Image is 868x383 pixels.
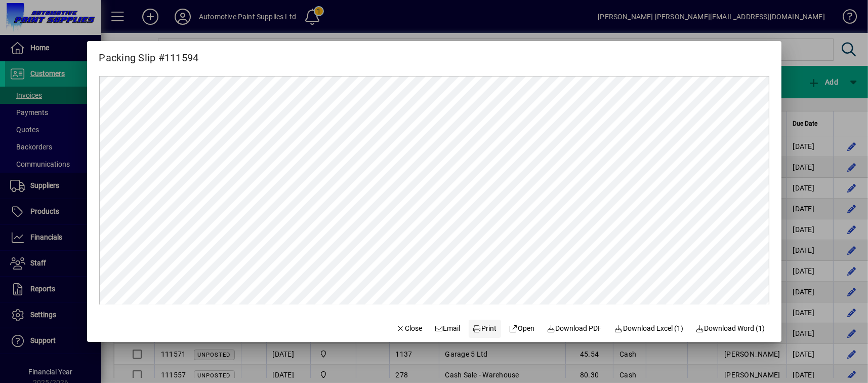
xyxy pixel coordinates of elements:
h2: Packing Slip #111594 [87,41,211,66]
span: Open [509,323,535,334]
button: Print [469,320,501,338]
span: Print [473,323,497,334]
button: Download Excel (1) [610,320,688,338]
span: Email [434,323,461,334]
span: Download Excel (1) [614,323,684,334]
button: Close [392,320,427,338]
span: Download PDF [547,323,602,334]
a: Download PDF [543,320,606,338]
button: Email [430,320,465,338]
span: Close [396,323,423,334]
a: Open [505,320,539,338]
button: Download Word (1) [691,320,769,338]
span: Download Word (1) [695,323,765,334]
